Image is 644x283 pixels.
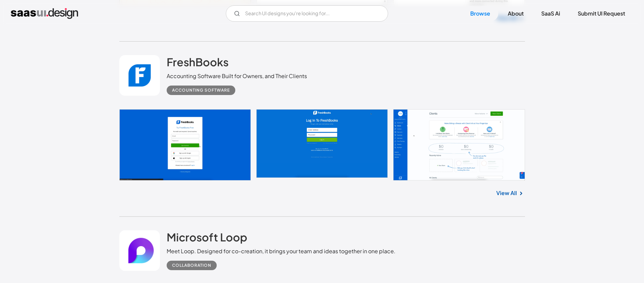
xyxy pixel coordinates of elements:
[226,5,388,22] input: Search UI designs you're looking for...
[172,261,211,269] div: Collaboration
[533,6,568,21] a: SaaS Ai
[167,247,396,255] div: Meet Loop. Designed for co-creation, it brings your team and ideas together in one place.
[167,55,229,72] a: FreshBooks
[496,189,517,197] a: View All
[570,6,633,21] a: Submit UI Request
[11,8,78,19] a: home
[500,6,532,21] a: About
[172,86,230,94] div: Accounting Software
[226,5,388,22] form: Email Form
[167,72,307,80] div: Accounting Software Built for Owners, and Their Clients
[167,230,247,247] a: Microsoft Loop
[462,6,498,21] a: Browse
[167,55,229,69] h2: FreshBooks
[167,230,247,244] h2: Microsoft Loop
